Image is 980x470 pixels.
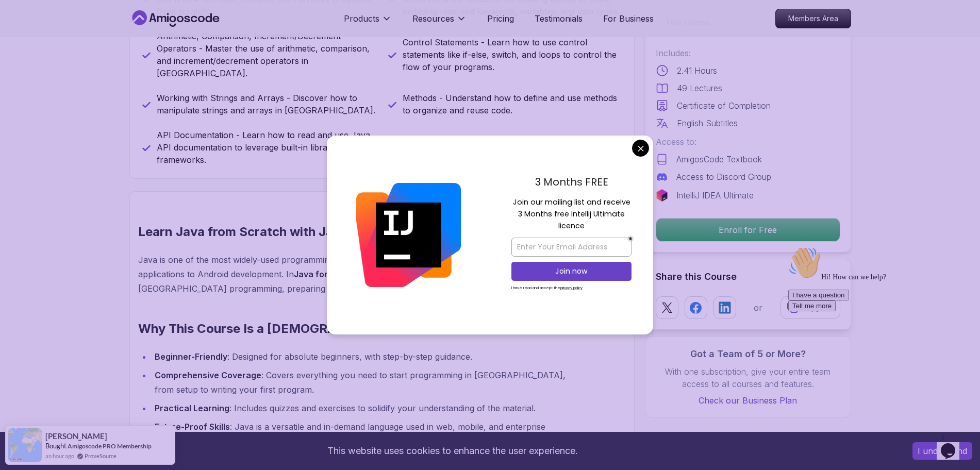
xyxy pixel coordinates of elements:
a: Testimonials [535,12,583,25]
strong: Java for Beginners [294,269,372,279]
button: Resources [412,12,467,33]
p: AmigosCode Textbook [676,153,762,165]
strong: Beginner-Friendly [155,351,227,362]
img: :wave: [4,4,37,37]
h2: Why This Course Is a [DEMOGRAPHIC_DATA] [138,321,577,337]
p: With one subscription, give your entire team access to all courses and features. [656,365,840,390]
p: Access to: [656,136,840,148]
p: Certificate of Completion [677,99,771,112]
p: Resources [412,12,454,25]
p: Access to Discord Group [676,171,771,183]
strong: Future-Proof Skills [155,422,230,432]
p: Enroll for Free [656,219,840,241]
li: : Java is a versatile and in-demand language used in web, mobile, and enterprise development. [152,419,577,448]
button: Enroll for Free [656,218,840,242]
img: provesource social proof notification image [8,428,42,462]
p: Methods - Understand how to define and use methods to organize and reuse code. [403,92,622,116]
p: Working with Strings and Arrays - Discover how to manipulate strings and arrays in [GEOGRAPHIC_DA... [157,92,376,116]
span: Bought [45,442,67,450]
p: 49 Lectures [677,82,722,94]
p: API Documentation - Learn how to read and use Java API documentation to leverage built-in librari... [157,129,376,166]
p: Arithmetic, Comparison, Increment/Decrement Operators - Master the use of arithmetic, comparison,... [157,30,376,79]
button: I have a question [4,47,65,58]
p: English Subtitles [677,117,738,129]
span: Hi! How can we help? [4,31,102,39]
button: Copy link [780,296,840,319]
img: jetbrains logo [656,189,668,202]
strong: Comprehensive Coverage [155,370,261,380]
li: : Covers everything you need to start programming in [GEOGRAPHIC_DATA], from setup to writing you... [152,368,577,397]
a: Check our Business Plan [656,394,840,407]
p: Products [344,12,379,25]
h3: Got a Team of 5 or More? [656,347,840,361]
p: Control Statements - Learn how to use control statements like if-else, switch, and loops to contr... [403,36,622,73]
iframe: chat widget [937,429,970,460]
li: : Designed for absolute beginners, with step-by-step guidance. [152,349,577,364]
span: an hour ago [45,451,74,460]
a: Amigoscode PRO Membership [68,442,152,450]
a: ProveSource [85,451,117,460]
p: or [754,301,762,314]
h2: Share this Course [656,270,840,284]
h2: Learn Java from Scratch with Java for Beginners [138,224,577,240]
p: 2.41 Hours [677,64,717,77]
p: Members Area [776,9,851,28]
a: For Business [603,12,654,25]
button: Tell me more [4,58,52,69]
p: Includes: [656,47,840,59]
p: Java is one of the most widely-used programming languages in the world, powering everything from ... [138,253,577,296]
div: This website uses cookies to enhance the user experience. [8,440,897,462]
a: Pricing [487,12,514,25]
li: : Includes quizzes and exercises to solidify your understanding of the material. [152,401,577,415]
div: 👋Hi! How can we help?I have a questionTell me more [4,4,190,69]
button: Products [344,12,392,33]
strong: Practical Learning [155,403,229,413]
a: Members Area [775,9,851,28]
iframe: chat widget [784,242,970,424]
p: IntelliJ IDEA Ultimate [676,189,754,202]
span: [PERSON_NAME] [45,432,107,441]
button: Accept cookies [912,442,972,460]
